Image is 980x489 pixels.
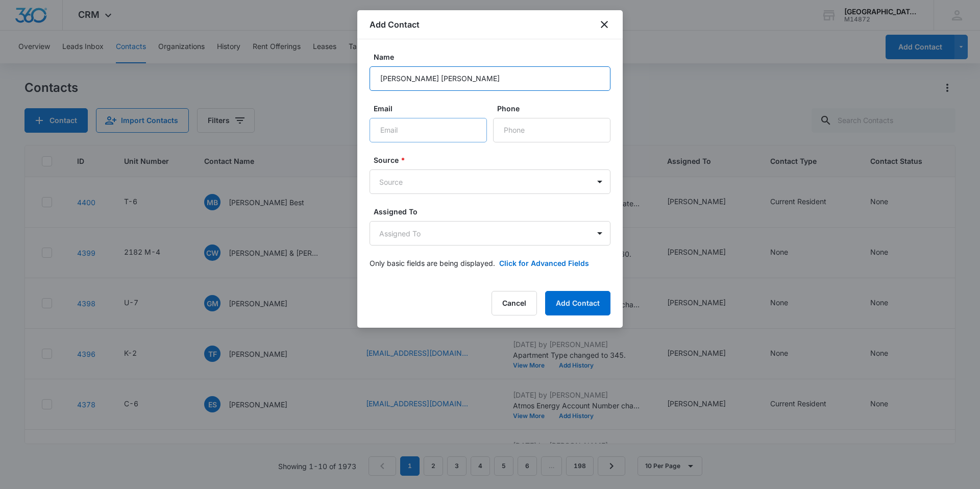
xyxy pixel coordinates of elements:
label: Email [374,103,491,114]
button: Cancel [492,291,537,315]
button: close [598,18,610,31]
label: Name [374,52,615,62]
button: Click for Advanced Fields [499,258,589,268]
label: Phone [497,103,615,114]
label: Assigned To [374,206,615,217]
input: Email [370,118,487,142]
button: Add Contact [545,291,610,315]
h1: Add Contact [370,18,420,31]
p: Only basic fields are being displayed. [370,258,495,268]
label: Source [374,155,615,165]
input: Name [370,66,610,91]
input: Phone [493,118,610,142]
